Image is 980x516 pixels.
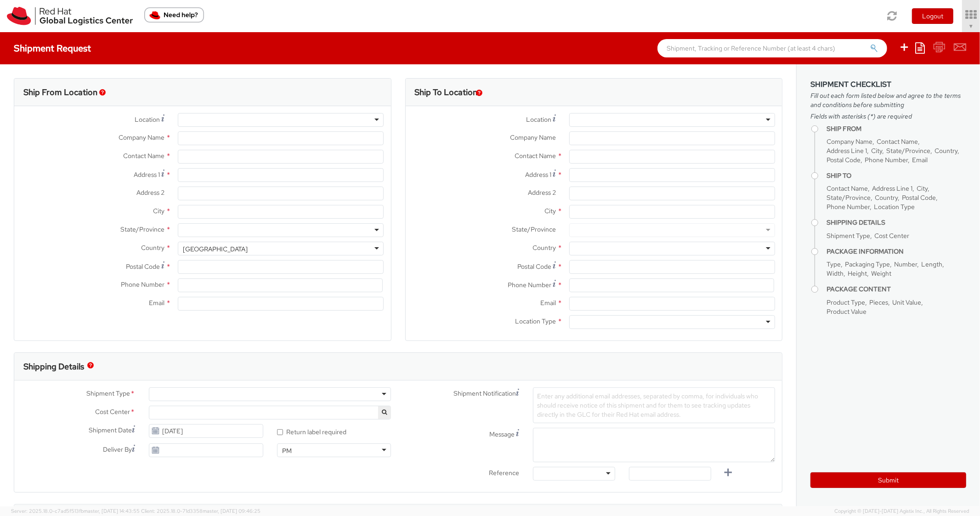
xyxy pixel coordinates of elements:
[827,203,870,211] span: Phone Number
[827,286,966,293] h4: Package Content
[537,392,758,419] span: Enter any additional email addresses, separated by comma, for individuals who should receive noti...
[921,260,942,268] span: Length
[121,280,164,289] span: Phone Number
[532,244,556,252] span: Country
[912,8,953,24] button: Logout
[512,225,556,233] span: State/Province
[153,207,164,215] span: City
[135,115,160,124] span: Location
[95,407,130,418] span: Cost Center
[277,426,348,437] label: Return label required
[969,23,974,30] span: ▼
[827,184,868,193] span: Contact Name
[912,156,928,164] span: Email
[827,156,861,164] span: Postal Code
[149,299,164,307] span: Email
[453,389,516,398] span: Shipment Notification
[120,225,164,233] span: State/Province
[827,147,867,155] span: Address Line 1
[877,137,918,146] span: Contact Name
[827,137,872,146] span: Company Name
[810,472,966,488] button: Submit
[544,207,556,215] span: City
[869,298,888,306] span: Pieces
[11,508,140,514] span: Server: 2025.18.0-c7ad5f513fb
[827,232,870,240] span: Shipment Type
[508,281,551,289] span: Phone Number
[834,508,969,515] span: Copyright © [DATE]-[DATE] Agistix Inc., All Rights Reserved
[875,193,898,202] span: Country
[657,39,887,57] input: Shipment, Tracking or Reference Number (at least 4 chars)
[203,508,261,514] span: master, [DATE] 09:46:25
[103,445,132,454] span: Deliver By
[871,269,891,278] span: Weight
[525,170,551,179] span: Address 1
[827,125,966,132] h4: Ship From
[886,147,930,155] span: State/Province
[827,219,966,226] h4: Shipping Details
[872,184,912,193] span: Address Line 1
[415,88,478,97] h3: Ship To Location
[123,152,164,160] span: Contact Name
[141,508,261,514] span: Client: 2025.18.0-71d3358
[917,184,928,193] span: City
[515,317,556,325] span: Location Type
[141,244,164,252] span: Country
[845,260,890,268] span: Packaging Type
[874,232,909,240] span: Cost Center
[84,508,140,514] span: master, [DATE] 14:43:55
[902,193,936,202] span: Postal Code
[892,298,921,306] span: Unit Value
[528,188,556,197] span: Address 2
[515,152,556,160] span: Contact Name
[23,362,84,371] h3: Shipping Details
[510,133,556,142] span: Company Name
[827,172,966,179] h4: Ship To
[827,260,841,268] span: Type
[517,262,551,271] span: Postal Code
[134,170,160,179] span: Address 1
[119,133,164,142] span: Company Name
[871,147,882,155] span: City
[827,298,865,306] span: Product Type
[183,244,248,254] div: [GEOGRAPHIC_DATA]
[7,7,133,25] img: rh-logistics-00dfa346123c4ec078e1.svg
[526,115,551,124] span: Location
[865,156,908,164] span: Phone Number
[86,389,130,399] span: Shipment Type
[489,430,515,438] span: Message
[848,269,867,278] span: Height
[144,7,204,23] button: Need help?
[282,446,292,455] div: PM
[489,469,519,477] span: Reference
[89,425,132,435] span: Shipment Date
[810,91,966,109] span: Fill out each form listed below and agree to the terms and conditions before submitting
[277,429,283,435] input: Return label required
[810,80,966,89] h3: Shipment Checklist
[827,269,844,278] span: Width
[894,260,917,268] span: Number
[126,262,160,271] span: Postal Code
[810,112,966,121] span: Fields with asterisks (*) are required
[540,299,556,307] span: Email
[827,248,966,255] h4: Package Information
[827,193,871,202] span: State/Province
[136,188,164,197] span: Address 2
[935,147,957,155] span: Country
[874,203,915,211] span: Location Type
[827,307,867,316] span: Product Value
[23,88,97,97] h3: Ship From Location
[14,43,91,53] h4: Shipment Request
